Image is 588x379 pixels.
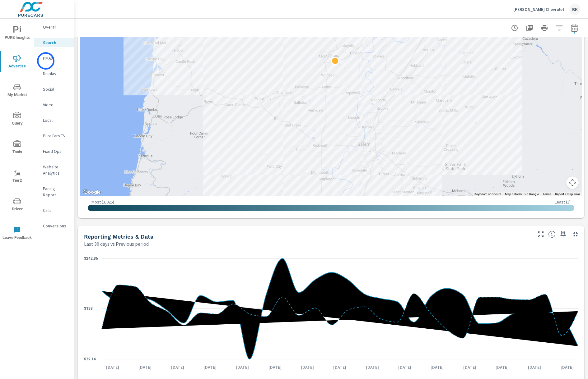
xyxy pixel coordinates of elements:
[538,22,551,34] button: Print Report
[505,192,539,196] span: Map data ©2025 Google
[2,226,32,241] span: Leave Feedback
[43,39,69,46] p: Search
[43,102,69,108] p: Video
[43,117,69,123] p: Local
[553,22,566,34] button: Apply Filters
[2,140,32,156] span: Tools
[34,147,74,156] div: Fixed Ops
[43,185,69,198] p: Pacing Report
[555,199,571,205] p: Least ( 1 )
[34,131,74,140] div: PureCars TV
[134,364,156,370] p: [DATE]
[34,206,74,215] div: Calls
[84,233,153,240] h5: Reporting Metrics & Data
[2,112,32,127] span: Query
[43,133,69,139] p: PureCars TV
[2,55,32,70] span: Advertise
[569,4,581,15] div: BK
[34,162,74,178] div: Website Analytics
[2,198,32,213] span: Driver
[84,357,96,361] text: $32.14
[264,364,286,370] p: [DATE]
[82,188,102,196] img: Google
[82,188,102,196] a: Open this area in Google Maps (opens a new window)
[43,223,69,229] p: Conversions
[558,229,568,239] span: Save this to your personalized report
[296,364,318,370] p: [DATE]
[34,53,74,63] div: PMAX
[43,71,69,77] p: Display
[568,22,581,34] button: Select Date Range
[84,240,149,248] p: Last 30 days vs Previous period
[523,22,536,34] button: "Export Report to PDF"
[426,364,448,370] p: [DATE]
[555,192,580,196] a: Report a map error
[34,116,74,125] div: Local
[2,169,32,184] span: Tier2
[34,22,74,32] div: Overall
[2,83,32,98] span: My Market
[34,84,74,94] div: Social
[548,231,556,238] span: Understand Search data over time and see how metrics compare to each other.
[34,69,74,78] div: Display
[84,256,98,261] text: $242.86
[524,364,545,370] p: [DATE]
[329,364,351,370] p: [DATE]
[84,306,93,311] text: $138
[543,192,551,196] a: Terms (opens in new tab)
[362,364,383,370] p: [DATE]
[34,100,74,109] div: Video
[0,19,34,247] div: nav menu
[491,364,513,370] p: [DATE]
[43,207,69,213] p: Calls
[167,364,189,370] p: [DATE]
[34,38,74,47] div: Search
[2,26,32,41] span: PURE Insights
[43,148,69,154] p: Fixed Ops
[34,184,74,199] div: Pacing Report
[556,364,578,370] p: [DATE]
[474,192,501,196] button: Keyboard shortcuts
[43,55,69,61] p: PMAX
[43,86,69,92] p: Social
[513,7,564,12] p: [PERSON_NAME] Chevrolet
[34,221,74,231] div: Conversions
[199,364,221,370] p: [DATE]
[394,364,416,370] p: [DATE]
[231,364,253,370] p: [DATE]
[536,229,546,239] button: Make Fullscreen
[43,24,69,30] p: Overall
[102,364,124,370] p: [DATE]
[43,164,69,176] p: Website Analytics
[91,199,114,205] p: Most ( 3,025 )
[459,364,481,370] p: [DATE]
[566,176,579,189] button: Map camera controls
[571,229,581,239] button: Minimize Widget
